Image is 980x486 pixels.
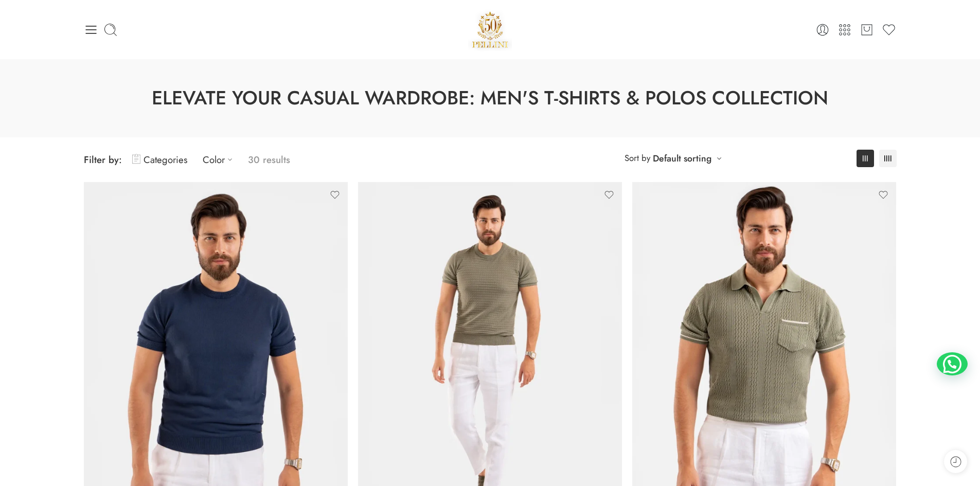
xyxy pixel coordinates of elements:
[815,23,830,37] a: Login / Register
[26,85,954,112] h1: Elevate Your Casual Wardrobe: Men's T-Shirts & Polos Collection
[248,148,290,172] p: 30 results
[625,150,650,167] span: Sort by
[132,148,187,172] a: Categories
[860,23,874,37] a: Cart
[468,8,512,51] img: Pellini
[653,151,711,166] a: Default sorting
[84,153,122,167] span: Filter by:
[882,23,896,37] a: Wishlist
[468,8,512,51] a: Pellini -
[203,148,238,172] a: Color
